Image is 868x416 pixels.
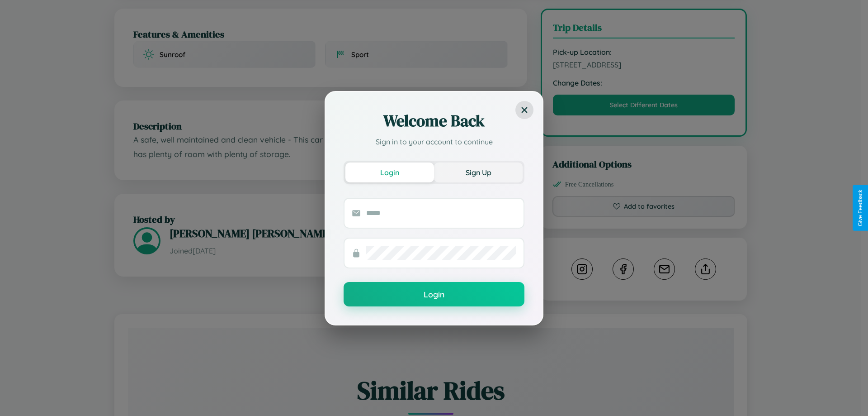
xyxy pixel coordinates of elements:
button: Sign Up [434,163,523,182]
p: Sign in to your account to continue [344,136,524,147]
button: Login [344,282,524,306]
h2: Welcome Back [344,110,524,132]
div: Give Feedback [857,190,863,226]
button: Login [345,163,434,182]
